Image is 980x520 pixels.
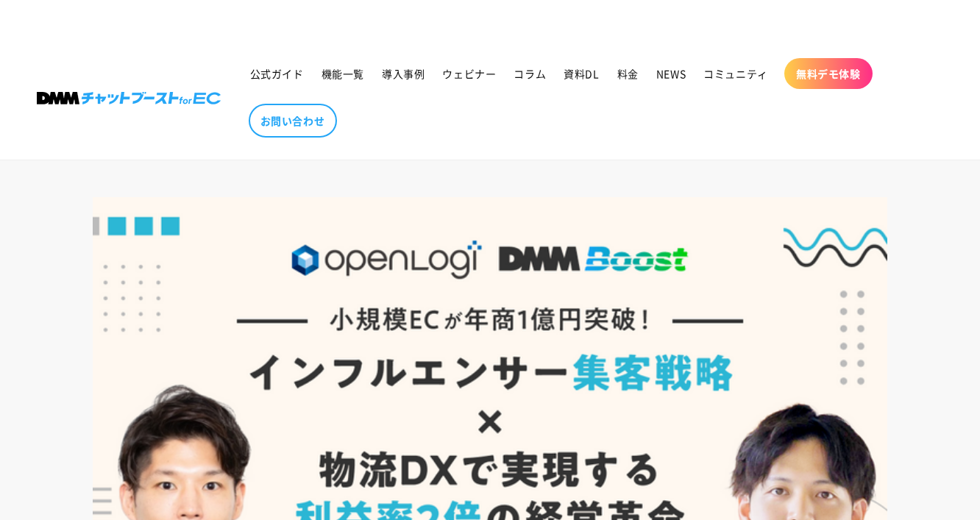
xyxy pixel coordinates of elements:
span: 公式ガイド [250,67,304,80]
span: お問い合わせ [260,114,325,127]
a: 無料デモ体験 [784,58,873,89]
span: 料金 [617,67,639,80]
a: NEWS [647,58,695,89]
a: ウェビナー [433,58,505,89]
a: 機能一覧 [313,58,373,89]
a: コラム [505,58,555,89]
a: コミュニティ [695,58,777,89]
img: 株式会社DMM Boost [37,92,221,104]
a: 資料DL [555,58,608,89]
a: お問い合わせ [249,104,337,138]
span: コラム [514,67,546,80]
a: 料金 [608,58,647,89]
a: 導入事例 [373,58,433,89]
span: 機能一覧 [322,67,364,80]
span: 導入事例 [382,67,425,80]
span: コミュニティ [703,67,768,80]
span: NEWS [656,67,686,80]
span: 資料DL [564,67,599,80]
span: 無料デモ体験 [796,67,861,80]
a: 公式ガイド [241,58,313,89]
span: ウェビナー [442,67,496,80]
